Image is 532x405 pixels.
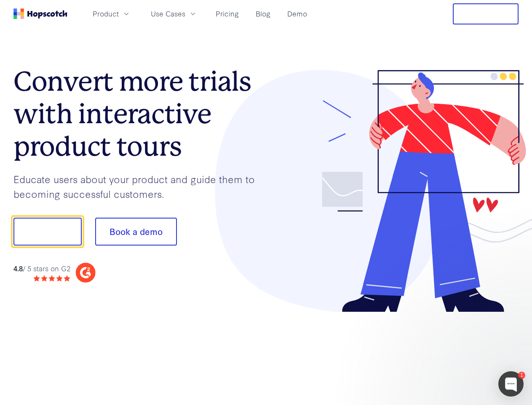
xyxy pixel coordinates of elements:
div: / 5 stars on G2 [13,263,70,274]
a: Pricing [212,7,242,21]
button: Show me! [13,218,82,246]
strong: 4.8 [13,263,23,273]
h1: Convert more trials with interactive product tours [13,65,266,162]
a: Home [13,8,67,19]
button: Book a demo [95,218,177,246]
div: 1 [518,372,525,379]
button: Product [88,7,136,21]
a: Demo [284,7,310,21]
span: Product [93,8,119,19]
p: Educate users about your product and guide them to becoming successful customers. [13,172,266,201]
button: Use Cases [146,7,202,21]
a: Blog [252,7,274,21]
button: Free Trial [453,3,519,24]
span: Use Cases [151,8,185,19]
